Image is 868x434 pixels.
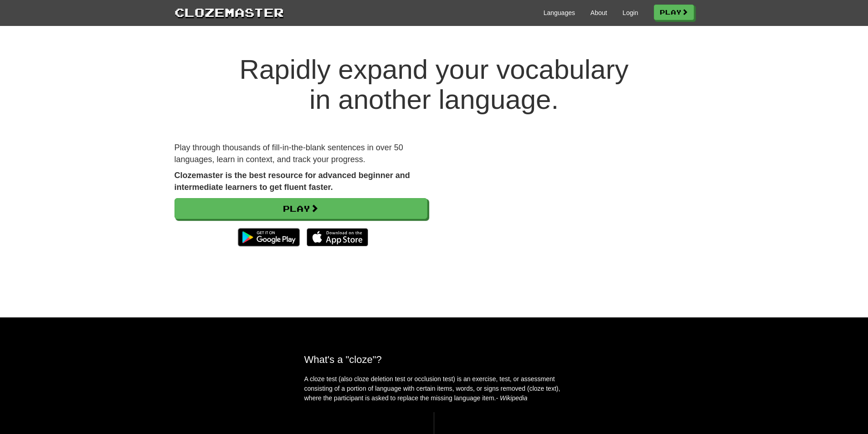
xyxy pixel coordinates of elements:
p: Play through thousands of fill-in-the-blank sentences in over 50 languages, learn in context, and... [175,142,427,165]
img: Get it on Google Play [233,224,304,251]
img: Download_on_the_App_Store_Badge_US-UK_135x40-25178aeef6eb6b83b96f5f2d004eda3bffbb37122de64afbaef7... [307,228,368,246]
a: Languages [544,8,575,17]
a: Login [622,8,638,17]
strong: Clozemaster is the best resource for advanced beginner and intermediate learners to get fluent fa... [175,171,410,192]
p: A cloze test (also cloze deletion test or occlusion test) is an exercise, test, or assessment con... [304,374,564,403]
em: - Wikipedia [496,394,528,402]
a: Play [654,5,694,20]
a: About [591,8,607,17]
a: Play [175,198,427,219]
a: Clozemaster [175,4,284,20]
h2: What's a "cloze"? [304,354,564,365]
